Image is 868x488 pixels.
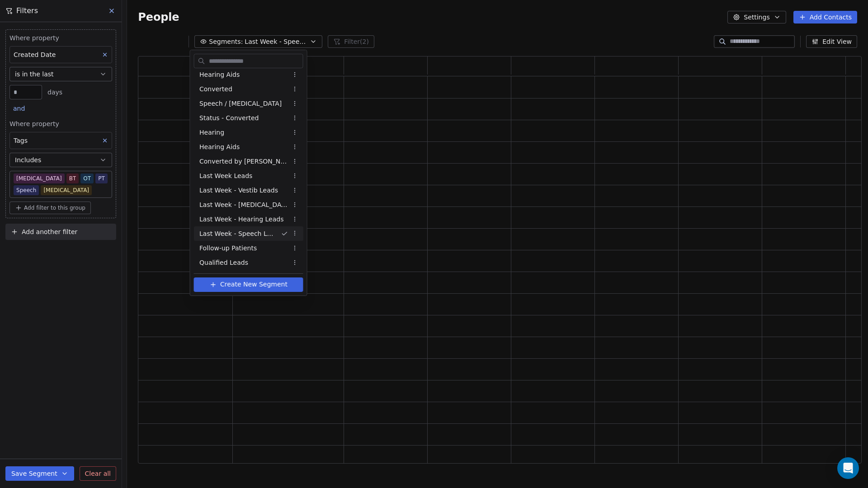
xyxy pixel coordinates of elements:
span: Last Week - Hearing Leads [199,215,283,224]
span: Last Week - [MEDICAL_DATA] Leads [199,200,288,210]
button: Create New Segment [194,277,303,292]
span: Converted by [PERSON_NAME] [199,157,288,166]
span: Last Week Leads [199,171,252,181]
span: Hearing Aids [199,70,240,80]
span: Converted [199,84,232,94]
span: Last Week - Vestib Leads [199,186,278,195]
span: Hearing [199,128,224,137]
span: Follow-up Patients [199,244,257,253]
span: Qualified Leads [199,258,248,267]
span: Status - Converted [199,113,259,123]
span: Hearing Aids [199,142,240,152]
span: Create New Segment [220,280,288,289]
span: Speech / [MEDICAL_DATA] [199,99,282,108]
span: Last Week - Speech Leads [199,229,274,239]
